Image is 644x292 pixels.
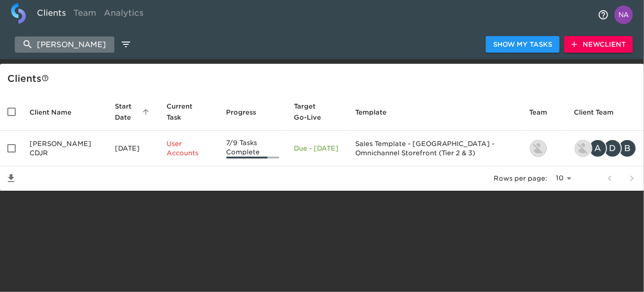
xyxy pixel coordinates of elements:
button: NewClient [564,36,633,53]
button: edit [118,36,134,52]
img: logo [11,3,26,24]
p: User Accounts [167,139,212,158]
div: A [589,139,607,158]
button: notifications [592,4,614,26]
span: Current Task [167,101,212,123]
svg: This is a list of all of your clients and clients shared with you [42,74,49,82]
span: This is the next Task in this Hub that should be completed [167,101,200,123]
a: Team [70,3,100,26]
img: Profile [614,6,633,24]
img: kevin.lo@roadster.com [575,140,591,157]
span: Start Date [115,101,151,123]
div: duncan.miller@roadster.com [529,139,559,158]
img: duncan.miller@roadster.com [530,140,547,157]
span: Show My Tasks [493,39,552,50]
span: Template [355,107,399,118]
td: Sales Template - [GEOGRAPHIC_DATA] - Omnichannel Storefront (Tier 2 & 3) [348,131,522,166]
td: 7/9 Tasks Complete [219,131,286,166]
select: rows per page [551,171,575,185]
div: kevin.lo@roadster.com, andrew.williams2@cdk.com, DANETTE@KREBSCJD.COM, bboyle@krebscjd.com [574,139,637,158]
p: Due - [DATE] [294,144,340,153]
div: B [618,139,637,158]
div: Client s [7,71,640,86]
a: Clients [33,3,70,26]
p: Rows per page: [494,174,547,183]
span: Team [529,107,559,118]
span: New Client [572,39,626,50]
td: [DATE] [107,131,159,166]
input: search [15,36,114,53]
button: Show My Tasks [486,36,560,53]
span: Target Go-Live [294,101,340,123]
td: [PERSON_NAME] CDJR [22,131,107,166]
span: Client Name [30,107,83,118]
span: Calculated based on the start date and the duration of all Tasks contained in this Hub. [294,101,328,123]
a: Analytics [100,3,147,26]
span: Client Team [574,107,626,118]
span: Progress [227,107,268,118]
div: D [603,139,622,158]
